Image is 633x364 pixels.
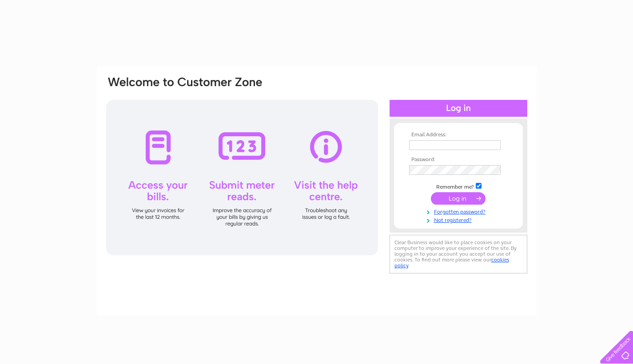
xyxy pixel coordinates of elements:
[431,192,486,205] input: Submit
[409,207,510,215] a: Forgotten password?
[390,235,527,273] div: Clear Business would like to place cookies on your computer to improve your experience of the sit...
[407,157,510,163] th: Password:
[407,182,510,190] td: Remember me?
[394,257,509,269] a: cookies policy
[409,215,510,224] a: Not registered?
[407,132,510,138] th: Email Address:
